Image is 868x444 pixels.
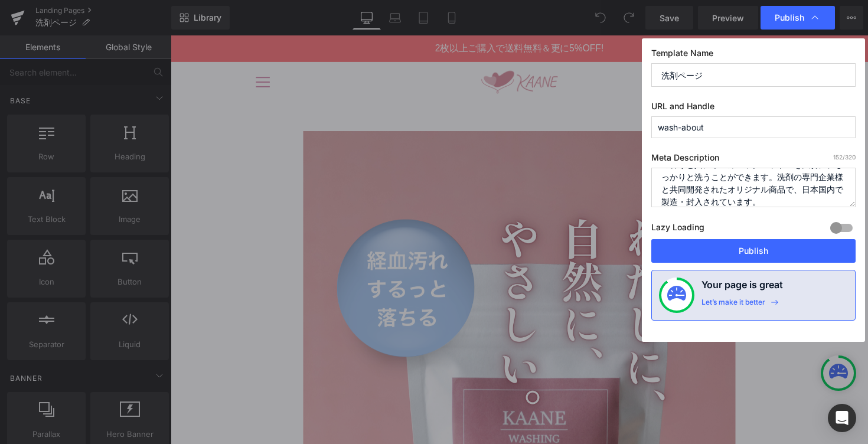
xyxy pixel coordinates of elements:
img: KAANE [318,33,397,63]
div: Open Intercom Messenger [828,404,856,432]
h4: Your page is great [701,277,783,298]
span: /320 [833,154,856,161]
span: Publish [775,12,804,23]
button: Publish [651,239,856,263]
img: onboarding-status.svg [667,286,686,305]
label: Template Name [651,48,856,63]
label: Meta Description [651,152,856,168]
span: 152 [833,154,843,161]
label: Lazy Loading [651,220,704,239]
div: Let’s make it better [701,298,765,313]
label: URL and Handle [651,101,856,116]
